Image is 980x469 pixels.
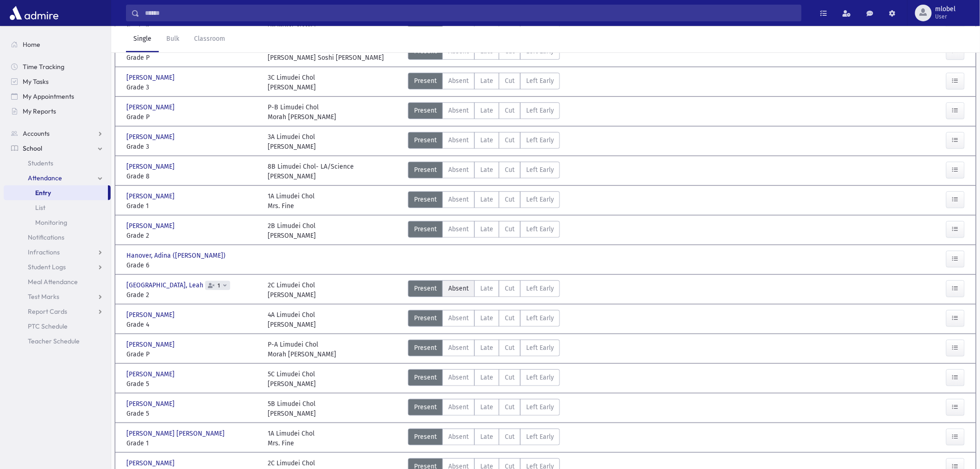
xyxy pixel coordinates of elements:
[4,156,111,171] a: Students
[480,76,493,86] span: Late
[126,251,227,260] span: Hanover, Adina ([PERSON_NAME])
[28,322,68,330] span: PTC Schedule
[408,280,560,300] div: AttTypes
[7,4,61,22] img: AdmirePro
[505,195,515,204] span: Cut
[526,284,554,293] span: Left Early
[268,191,314,211] div: 1A Limudei Chol Mrs. Fine
[480,135,493,145] span: Late
[28,292,59,301] span: Test Marks
[408,43,560,63] div: AttTypes
[28,174,62,182] span: Attendance
[505,402,515,412] span: Cut
[414,432,437,442] span: Present
[126,260,258,270] span: Grade 6
[268,399,316,418] div: 5B Limudei Chol [PERSON_NAME]
[526,313,554,323] span: Left Early
[4,59,111,74] a: Time Tracking
[4,245,111,260] a: Infractions
[4,200,111,215] a: List
[4,334,111,349] a: Teacher Schedule
[448,373,469,382] span: Absent
[414,343,437,353] span: Present
[480,402,493,412] span: Late
[526,432,554,442] span: Left Early
[4,260,111,274] a: Student Logs
[936,13,956,20] span: User
[414,76,437,86] span: Present
[408,102,560,122] div: AttTypes
[505,135,515,145] span: Cut
[480,343,493,353] span: Late
[139,5,801,21] input: Search
[23,92,74,101] span: My Appointments
[4,126,111,141] a: Accounts
[505,76,515,86] span: Cut
[23,144,42,152] span: School
[4,141,111,156] a: School
[126,102,176,112] span: [PERSON_NAME]
[414,402,437,412] span: Present
[408,399,560,418] div: AttTypes
[126,171,258,181] span: Grade 8
[526,343,554,353] span: Left Early
[28,337,80,345] span: Teacher Schedule
[526,402,554,412] span: Left Early
[126,132,176,142] span: [PERSON_NAME]
[414,313,437,323] span: Present
[126,26,159,52] a: Single
[480,165,493,175] span: Late
[414,373,437,382] span: Present
[526,165,554,175] span: Left Early
[480,313,493,323] span: Late
[23,40,40,49] span: Home
[408,221,560,241] div: AttTypes
[268,132,316,152] div: 3A Limudei Chol [PERSON_NAME]
[505,165,515,175] span: Cut
[126,340,176,349] span: [PERSON_NAME]
[126,53,258,63] span: Grade P
[448,284,469,293] span: Absent
[268,102,336,122] div: P-B Limudei Chol Morah [PERSON_NAME]
[126,82,258,92] span: Grade 3
[28,233,64,241] span: Notifications
[126,409,258,418] span: Grade 5
[35,189,51,197] span: Entry
[414,224,437,234] span: Present
[408,162,560,181] div: AttTypes
[126,280,205,290] span: [GEOGRAPHIC_DATA], Leah
[4,304,111,319] a: Report Cards
[35,218,67,227] span: Monitoring
[4,104,111,119] a: My Reports
[505,284,515,293] span: Cut
[268,310,316,330] div: 4A Limudei Chol [PERSON_NAME]
[126,310,176,320] span: [PERSON_NAME]
[505,106,515,115] span: Cut
[448,106,469,115] span: Absent
[126,290,258,300] span: Grade 2
[480,373,493,382] span: Late
[268,429,314,448] div: 1A Limudei Chol Mrs. Fine
[4,289,111,304] a: Test Marks
[448,432,469,442] span: Absent
[28,307,67,316] span: Report Cards
[28,278,78,286] span: Meal Attendance
[126,221,176,231] span: [PERSON_NAME]
[23,77,49,86] span: My Tasks
[268,162,354,181] div: 8B Limudei Chol- LA/Science [PERSON_NAME]
[126,369,176,379] span: [PERSON_NAME]
[216,283,222,289] span: 1
[268,43,384,63] div: P-C Limudei Chol [PERSON_NAME] Soshi [PERSON_NAME]
[4,185,108,200] a: Entry
[126,379,258,389] span: Grade 5
[408,369,560,389] div: AttTypes
[126,399,176,409] span: [PERSON_NAME]
[526,195,554,204] span: Left Early
[126,142,258,152] span: Grade 3
[28,263,66,271] span: Student Logs
[126,429,226,438] span: [PERSON_NAME] [PERSON_NAME]
[408,191,560,211] div: AttTypes
[448,195,469,204] span: Absent
[480,432,493,442] span: Late
[480,284,493,293] span: Late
